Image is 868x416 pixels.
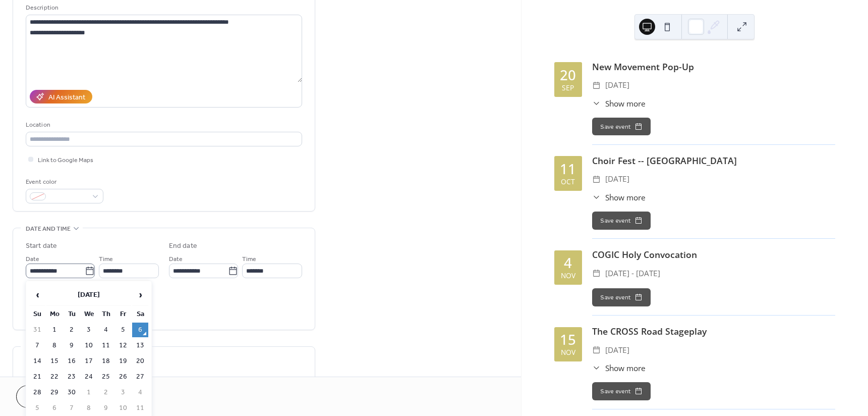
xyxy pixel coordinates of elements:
button: ​Show more [592,362,646,374]
td: 15 [46,354,63,369]
div: Start date [26,241,57,251]
td: 1 [46,323,63,337]
td: 21 [29,370,45,384]
span: Show more [605,98,646,110]
div: 15 [560,333,576,347]
td: 1 [81,385,97,400]
td: 23 [64,370,80,384]
td: 8 [46,338,63,353]
div: End date [169,241,197,251]
div: ​ [592,192,601,203]
td: 30 [64,385,80,400]
div: Location [26,120,300,130]
button: Cancel [16,385,78,408]
div: Choir Fest -- [GEOGRAPHIC_DATA] [592,154,835,167]
div: Description [26,3,300,13]
td: 26 [115,370,131,384]
th: Th [98,307,114,322]
td: 16 [64,354,80,369]
td: 22 [46,370,63,384]
th: Tu [64,307,80,322]
td: 2 [98,385,114,400]
button: ​Show more [592,98,646,110]
span: Time [242,254,256,265]
span: [DATE] [605,79,629,92]
span: Date [169,254,183,265]
span: Date [26,254,39,265]
div: ​ [592,344,601,357]
div: ​ [592,79,601,92]
td: 17 [81,354,97,369]
td: 14 [29,354,45,369]
div: COGIC Holy Convocation [592,248,835,261]
td: 24 [81,370,97,384]
span: [DATE] [605,344,629,357]
button: Save event [592,382,651,400]
td: 9 [98,401,114,415]
div: 4 [564,256,572,270]
div: 20 [560,68,576,82]
td: 4 [98,323,114,337]
td: 4 [132,385,148,400]
td: 10 [81,338,97,353]
th: Sa [132,307,148,322]
td: 13 [132,338,148,353]
div: Nov [561,349,575,356]
button: ​Show more [592,192,646,203]
span: Show more [605,192,646,203]
td: 5 [115,323,131,337]
td: 8 [81,401,97,415]
div: ​ [592,267,601,280]
th: Fr [115,307,131,322]
span: ‹ [30,285,45,305]
span: › [133,285,148,305]
td: 27 [132,370,148,384]
span: Date and time [26,224,71,234]
td: 7 [64,401,80,415]
th: Su [29,307,45,322]
div: ​ [592,98,601,110]
div: 11 [560,162,576,176]
div: AI Assistant [48,92,85,103]
div: Sep [562,84,574,91]
th: Mo [46,307,63,322]
td: 3 [115,385,131,400]
td: 6 [46,401,63,415]
td: 12 [115,338,131,353]
td: 20 [132,354,148,369]
td: 29 [46,385,63,400]
td: 31 [29,323,45,337]
div: Oct [561,178,575,185]
span: Time [99,254,113,265]
td: 19 [115,354,131,369]
span: [DATE] [605,173,629,186]
th: [DATE] [46,284,131,306]
td: 2 [64,323,80,337]
div: The CROSS Road Stageplay [592,325,835,338]
button: Save event [592,212,651,230]
td: 7 [29,338,45,353]
div: New Movement Pop-Up [592,60,835,73]
th: We [81,307,97,322]
button: AI Assistant [30,90,92,103]
td: 5 [29,401,45,415]
td: 9 [64,338,80,353]
span: Show more [605,362,646,374]
button: Save event [592,118,651,136]
td: 18 [98,354,114,369]
td: 3 [81,323,97,337]
td: 6 [132,323,148,337]
span: Link to Google Maps [38,155,93,166]
div: Nov [561,272,575,279]
td: 11 [98,338,114,353]
td: 11 [132,401,148,415]
td: 10 [115,401,131,415]
span: [DATE] - [DATE] [605,267,660,280]
div: Event color [26,177,101,187]
td: 28 [29,385,45,400]
div: ​ [592,173,601,186]
button: Save event [592,288,651,306]
div: ​ [592,362,601,374]
td: 25 [98,370,114,384]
